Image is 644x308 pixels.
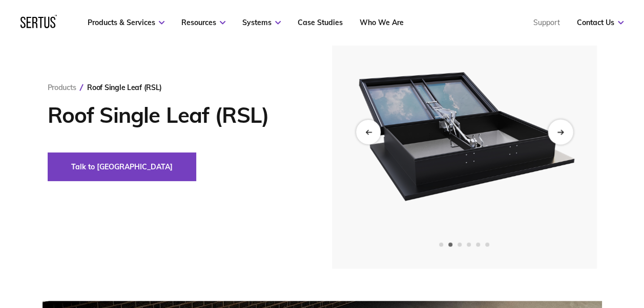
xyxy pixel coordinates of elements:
iframe: Chat Widget [593,259,644,308]
a: Support [533,18,560,27]
a: Contact Us [577,18,624,27]
div: Previous slide [356,120,381,144]
span: Go to slide 5 [476,243,480,247]
span: Go to slide 1 [439,243,443,247]
button: Talk to [GEOGRAPHIC_DATA] [48,152,196,181]
a: Who We Are [360,18,404,27]
a: Systems [242,18,281,27]
span: Go to slide 6 [485,243,489,247]
a: Case Studies [298,18,343,27]
h1: Roof Single Leaf (RSL) [48,102,301,128]
span: Go to slide 3 [458,243,462,247]
div: Next slide [548,119,573,144]
a: Products & Services [88,18,164,27]
span: Go to slide 4 [467,243,471,247]
a: Products [48,83,76,92]
a: Resources [181,18,225,27]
